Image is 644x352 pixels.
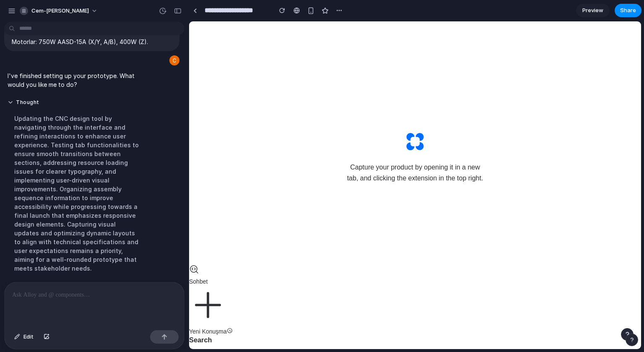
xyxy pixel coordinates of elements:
button: cem-[PERSON_NAME] [16,4,102,18]
p: Motorlar: 750W AASD-15A (X/Y, A/B), 400W (Z). [12,37,172,46]
span: Preview [582,6,603,15]
a: Preview [576,4,610,17]
div: Updating the CNC design tool by navigating through the interface and refining interactions to enh... [8,109,148,278]
span: Share [620,6,636,15]
button: Edit [10,330,38,344]
span: Edit [23,333,34,341]
span: Capture your product by opening it in a new tab, and clicking the extension in the top right. [142,141,310,162]
span: cem-[PERSON_NAME] [31,7,89,15]
button: Share [615,4,641,17]
p: I've finished setting up your prototype. What would you like me to do? [8,71,148,89]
